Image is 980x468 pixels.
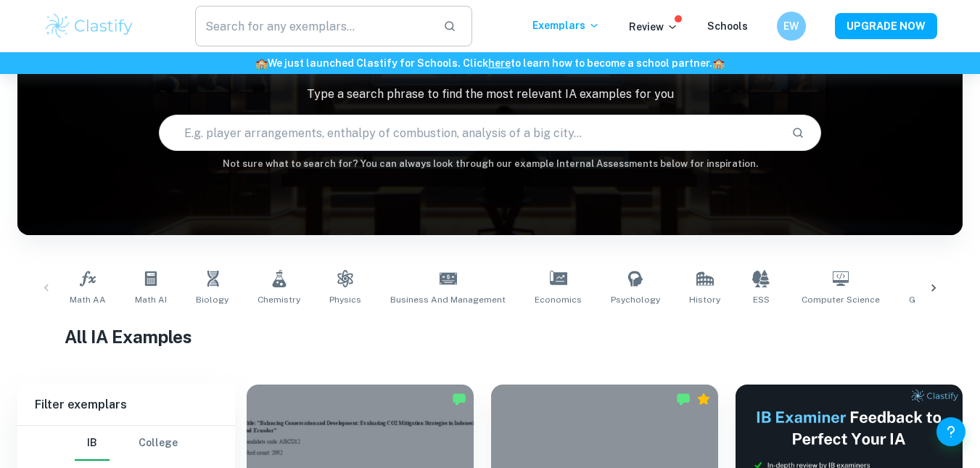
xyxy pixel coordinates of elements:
[712,57,725,69] span: 🏫
[17,86,963,103] p: Type a search phrase to find the most relevant IA examples for you
[676,392,691,406] img: Marked
[707,20,748,32] a: Schools
[70,293,106,306] span: Math AA
[532,17,600,33] p: Exemplars
[835,13,937,39] button: UPGRADE NOW
[75,426,110,461] button: IB
[783,18,799,34] h6: EW
[936,417,965,446] button: Help and Feedback
[452,392,466,406] img: Marked
[135,293,167,306] span: Math AI
[258,293,300,306] span: Chemistry
[802,293,880,306] span: Computer Science
[629,19,678,35] p: Review
[75,426,178,461] div: Filter type choice
[535,293,582,306] span: Economics
[139,426,178,461] button: College
[17,385,235,425] h6: Filter exemplars
[44,12,136,41] img: Clastify logo
[195,6,432,46] input: Search for any exemplars...
[255,57,268,69] span: 🏫
[160,112,779,153] input: E.g. player arrangements, enthalpy of combustion, analysis of a big city...
[909,293,956,306] span: Geography
[196,293,228,306] span: Biology
[786,120,810,145] button: Search
[329,293,361,306] span: Physics
[65,324,915,350] h1: All IA Examples
[611,293,660,306] span: Psychology
[696,392,711,406] div: Premium
[488,57,511,69] a: here
[390,293,506,306] span: Business and Management
[777,12,806,41] button: EW
[17,157,963,171] h6: Not sure what to search for? You can always look through our example Internal Assessments below f...
[3,55,977,71] h6: We just launched Clastify for Schools. Click to learn how to become a school partner.
[689,293,720,306] span: History
[753,293,770,306] span: ESS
